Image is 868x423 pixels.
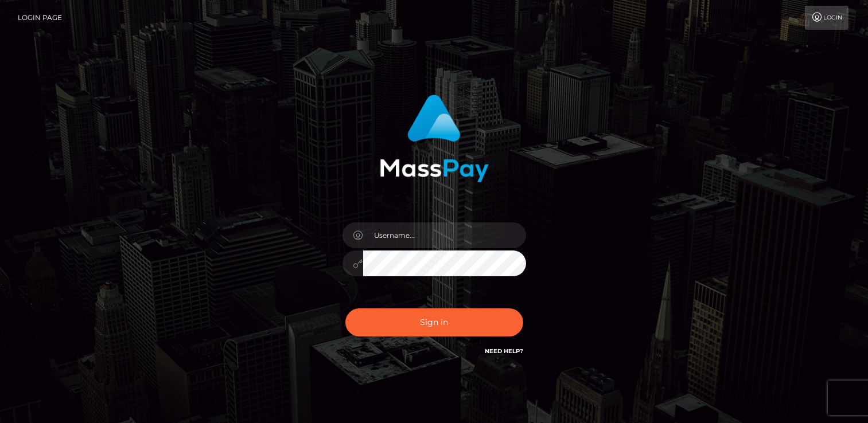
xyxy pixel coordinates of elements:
button: Sign in [345,308,523,336]
input: Username... [363,222,526,248]
a: Login [805,6,848,30]
img: MassPay Login [380,95,489,182]
a: Login Page [18,6,62,30]
a: Need Help? [485,347,523,355]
